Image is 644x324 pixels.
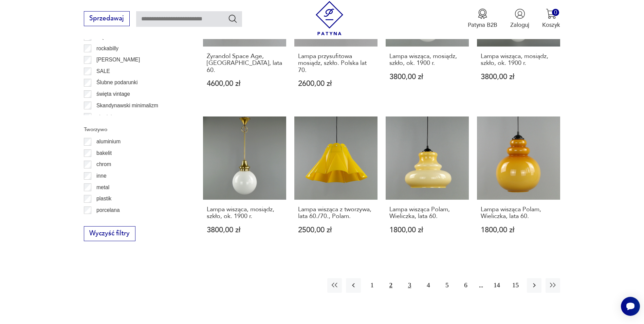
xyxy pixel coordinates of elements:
img: Ikona medalu [477,8,488,19]
p: metal [96,183,109,192]
p: steatyt [96,112,112,121]
button: 3 [402,278,417,293]
button: Patyna B2B [468,8,497,29]
button: 4 [421,278,436,293]
p: bakelit [96,149,112,158]
a: Lampa wisząca Polam, Wieliczka, lata 60.Lampa wisząca Polam, Wieliczka, lata 60.1800,00 zł [386,116,469,250]
p: porcelana [96,206,120,215]
a: Ikona medaluPatyna B2B [468,8,497,29]
p: 1800,00 zł [481,227,556,234]
button: Sprzedawaj [84,11,130,26]
p: 1800,00 zł [389,227,465,234]
h3: Lampa przysufitowa mosiądz, szkło. Polska lat 70. [298,53,374,74]
h3: Lampa wisząca Polam, Wieliczka, lata 60. [481,206,556,220]
button: Szukaj [228,14,238,23]
p: Zaloguj [510,21,529,29]
p: 3800,00 zł [481,73,556,80]
p: Ślubne podarunki [96,78,137,87]
p: Skandynawski minimalizm [96,101,158,110]
div: 0 [552,9,559,16]
button: 2 [384,278,398,293]
p: rockabilly [96,44,118,53]
a: Lampa wisząca Polam, Wieliczka, lata 60.Lampa wisząca Polam, Wieliczka, lata 60.1800,00 zł [477,116,560,250]
p: Tworzywo [84,125,184,134]
p: Koszyk [542,21,560,29]
p: aluminium [96,137,121,146]
a: Sprzedawaj [84,16,130,22]
p: 2500,00 zł [298,227,374,234]
img: Patyna - sklep z meblami i dekoracjami vintage [312,1,347,35]
p: Patyna B2B [468,21,497,29]
h3: Lampa wisząca z tworzywa, lata 60./70., Polam. [298,206,374,220]
button: 1 [365,278,380,293]
p: 3800,00 zł [389,73,465,80]
h3: Lampa wisząca, mosiądz, szkło, ok. 1900 r. [389,53,465,67]
p: [PERSON_NAME] [96,55,140,64]
p: SALE [96,67,110,76]
button: 14 [490,278,504,293]
a: Lampa wisząca, mosiądz, szkło, ok. 1900 r.Lampa wisząca, mosiądz, szkło, ok. 1900 r.3800,00 zł [203,116,286,250]
button: 15 [508,278,523,293]
img: Ikona koszyka [546,8,556,19]
p: 2600,00 zł [298,80,374,87]
p: święta vintage [96,90,130,98]
p: chrom [96,160,111,169]
p: inne [96,172,106,180]
h3: Lampa wisząca, mosiądz, szkło, ok. 1900 r. [207,206,282,220]
h3: Lampa wisząca, mosiądz, szkło, ok. 1900 r. [481,53,556,67]
a: Lampa wisząca z tworzywa, lata 60./70., Polam.Lampa wisząca z tworzywa, lata 60./70., Polam.2500,... [294,116,378,250]
iframe: Smartsupp widget button [621,297,640,316]
h3: Żyrandol Space Age, [GEOGRAPHIC_DATA], lata 60. [207,53,282,74]
button: Wyczyść filtry [84,226,135,241]
button: Zaloguj [510,8,529,29]
h3: Lampa wisząca Polam, Wieliczka, lata 60. [389,206,465,220]
button: 0Koszyk [542,8,560,29]
p: 4600,00 zł [207,80,282,87]
button: 5 [440,278,454,293]
p: plastik [96,194,111,203]
p: porcelit [96,217,113,226]
img: Ikonka użytkownika [515,8,525,19]
button: 6 [458,278,473,293]
p: 3800,00 zł [207,227,282,234]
